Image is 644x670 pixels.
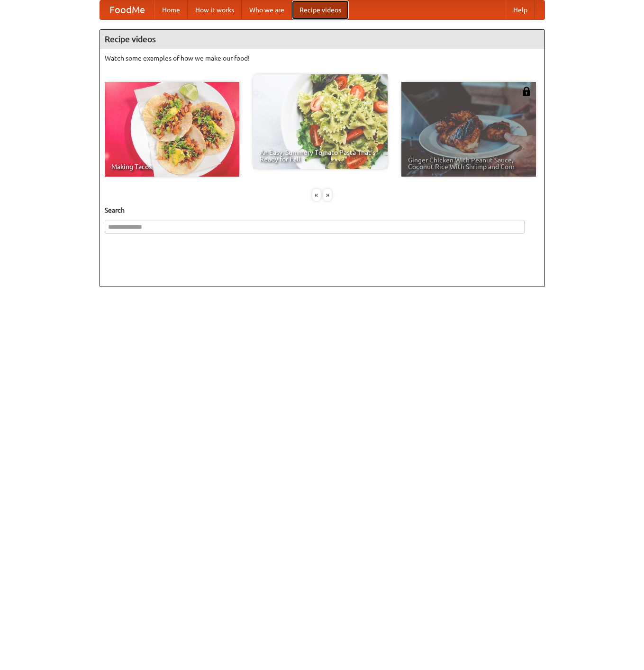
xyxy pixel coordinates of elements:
a: How it works [188,0,242,19]
span: An Easy, Summery Tomato Pasta That's Ready for Fall [260,149,381,162]
a: Making Tacos [105,82,239,177]
div: » [323,189,332,201]
a: Home [154,0,188,19]
span: Making Tacos [111,163,233,170]
p: Watch some examples of how we make our food! [105,54,540,63]
a: Who we are [242,0,292,19]
h4: Recipe videos [100,30,544,49]
div: « [312,189,321,201]
a: FoodMe [100,0,154,19]
a: Recipe videos [292,0,349,19]
a: Help [506,0,535,19]
img: 483408.png [522,87,531,96]
a: An Easy, Summery Tomato Pasta That's Ready for Fall [253,74,388,169]
h5: Search [105,205,540,215]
